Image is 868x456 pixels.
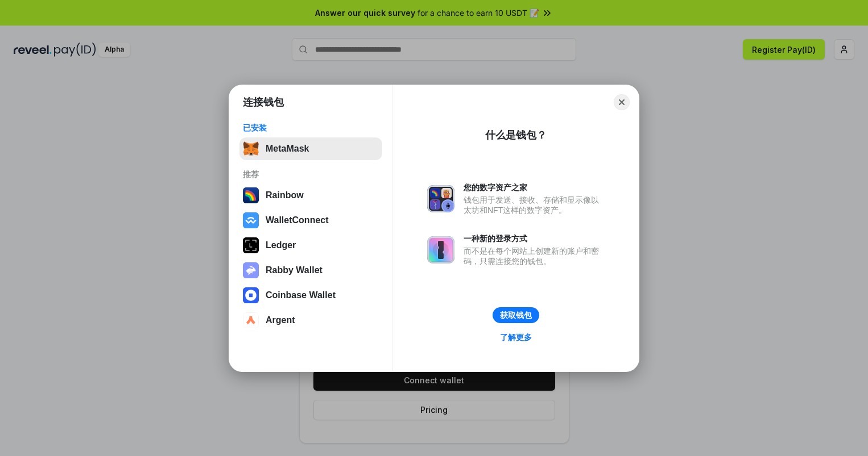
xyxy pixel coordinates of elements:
img: svg+xml,%3Csvg%20xmlns%3D%22http%3A%2F%2Fwww.w3.org%2F2000%2Fsvg%22%20fill%3D%22none%22%20viewBox... [427,185,454,212]
button: Rainbow [239,184,382,207]
div: MetaMask [266,144,309,154]
button: Close [614,94,630,110]
div: 已安装 [243,123,379,133]
img: svg+xml,%3Csvg%20xmlns%3D%22http%3A%2F%2Fwww.w3.org%2F2000%2Fsvg%22%20fill%3D%22none%22%20viewBox... [427,236,454,263]
div: 一种新的登录方式 [464,233,605,244]
button: WalletConnect [239,209,382,232]
div: 了解更多 [500,332,532,342]
button: MetaMask [239,137,382,160]
div: Ledger [266,240,296,250]
h1: 连接钱包 [243,95,284,109]
img: svg+xml,%3Csvg%20width%3D%2228%22%20height%3D%2228%22%20viewBox%3D%220%200%2028%2028%22%20fill%3D... [243,312,259,328]
div: Argent [266,315,295,325]
img: svg+xml,%3Csvg%20xmlns%3D%22http%3A%2F%2Fwww.w3.org%2F2000%2Fsvg%22%20fill%3D%22none%22%20viewBox... [243,262,259,278]
button: 获取钱包 [493,307,539,323]
button: Argent [239,309,382,332]
div: 获取钱包 [500,310,532,320]
img: svg+xml,%3Csvg%20width%3D%22120%22%20height%3D%22120%22%20viewBox%3D%220%200%20120%20120%22%20fil... [243,187,259,203]
div: 您的数字资产之家 [464,182,605,193]
div: Coinbase Wallet [266,290,336,300]
img: svg+xml,%3Csvg%20width%3D%2228%22%20height%3D%2228%22%20viewBox%3D%220%200%2028%2028%22%20fill%3D... [243,287,259,303]
div: 推荐 [243,169,379,179]
div: WalletConnect [266,215,329,225]
img: svg+xml,%3Csvg%20fill%3D%22none%22%20height%3D%2233%22%20viewBox%3D%220%200%2035%2033%22%20width%... [243,141,259,157]
div: 钱包用于发送、接收、存储和显示像以太坊和NFT这样的数字资产。 [464,195,605,215]
div: 什么是钱包？ [485,128,547,142]
div: Rabby Wallet [266,265,323,275]
img: svg+xml,%3Csvg%20width%3D%2228%22%20height%3D%2228%22%20viewBox%3D%220%200%2028%2028%22%20fill%3D... [243,212,259,228]
button: Rabby Wallet [239,259,382,282]
img: svg+xml,%3Csvg%20xmlns%3D%22http%3A%2F%2Fwww.w3.org%2F2000%2Fsvg%22%20width%3D%2228%22%20height%3... [243,237,259,253]
button: Coinbase Wallet [239,284,382,307]
a: 了解更多 [493,330,539,345]
div: Rainbow [266,190,304,200]
div: 而不是在每个网站上创建新的账户和密码，只需连接您的钱包。 [464,246,605,266]
button: Ledger [239,234,382,257]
